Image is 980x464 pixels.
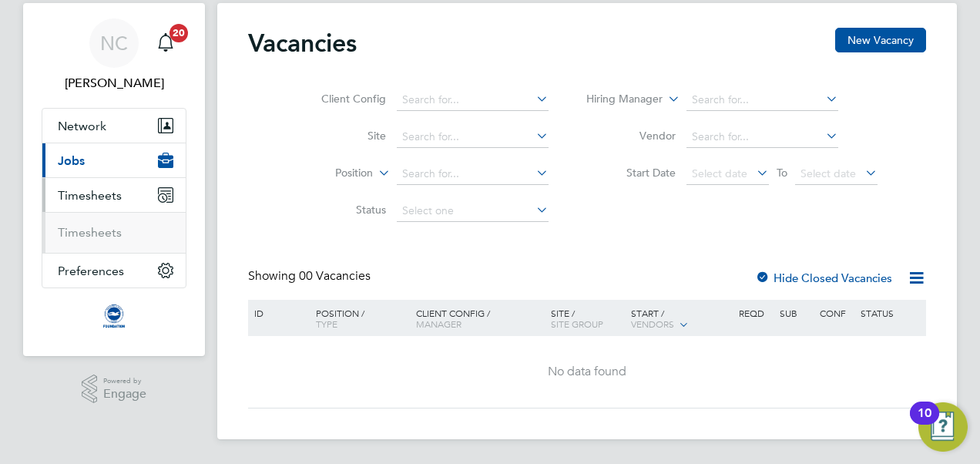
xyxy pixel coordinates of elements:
[100,33,128,53] span: NC
[299,268,371,284] span: 00 Vacancies
[397,126,549,148] input: Search for...
[58,264,124,278] span: Preferences
[686,89,838,111] input: Search for...
[103,388,146,401] span: Engage
[800,166,856,180] span: Select date
[250,364,924,380] div: No data found
[587,129,676,143] label: Vendor
[42,212,186,253] div: Timesheets
[397,89,549,111] input: Search for...
[42,74,186,92] span: Nathan Casselton
[416,318,461,330] span: Manager
[42,109,186,143] button: Network
[42,304,186,328] a: Go to home page
[631,318,674,330] span: Vendors
[42,143,186,177] button: Jobs
[692,166,747,180] span: Select date
[58,153,85,168] span: Jobs
[755,271,892,285] label: Hide Closed Vacancies
[42,254,186,287] button: Preferences
[918,413,931,433] div: 10
[297,129,386,143] label: Site
[397,163,549,185] input: Search for...
[297,203,386,217] label: Status
[58,188,122,203] span: Timesheets
[297,92,386,106] label: Client Config
[23,3,205,356] nav: Main navigation
[397,200,549,222] input: Select one
[250,300,304,326] div: ID
[284,166,373,181] label: Position
[735,300,775,326] div: Reqd
[686,126,838,148] input: Search for...
[857,300,924,326] div: Status
[102,304,126,328] img: albioninthecommunity-logo-retina.png
[835,28,926,52] button: New Vacancy
[169,24,188,42] span: 20
[412,300,547,337] div: Client Config /
[772,163,792,183] span: To
[42,178,186,212] button: Timesheets
[547,300,628,337] div: Site /
[587,166,676,180] label: Start Date
[627,300,735,338] div: Start /
[574,92,663,107] label: Hiring Manager
[150,18,181,68] a: 20
[816,300,856,326] div: Conf
[304,300,412,337] div: Position /
[776,300,816,326] div: Sub
[58,119,106,133] span: Network
[42,18,186,92] a: NC[PERSON_NAME]
[248,268,374,284] div: Showing
[103,375,146,388] span: Powered by
[82,375,147,404] a: Powered byEngage
[551,318,603,330] span: Site Group
[316,318,337,330] span: Type
[918,402,968,452] button: Open Resource Center, 10 new notifications
[248,28,357,59] h2: Vacancies
[58,225,122,240] a: Timesheets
